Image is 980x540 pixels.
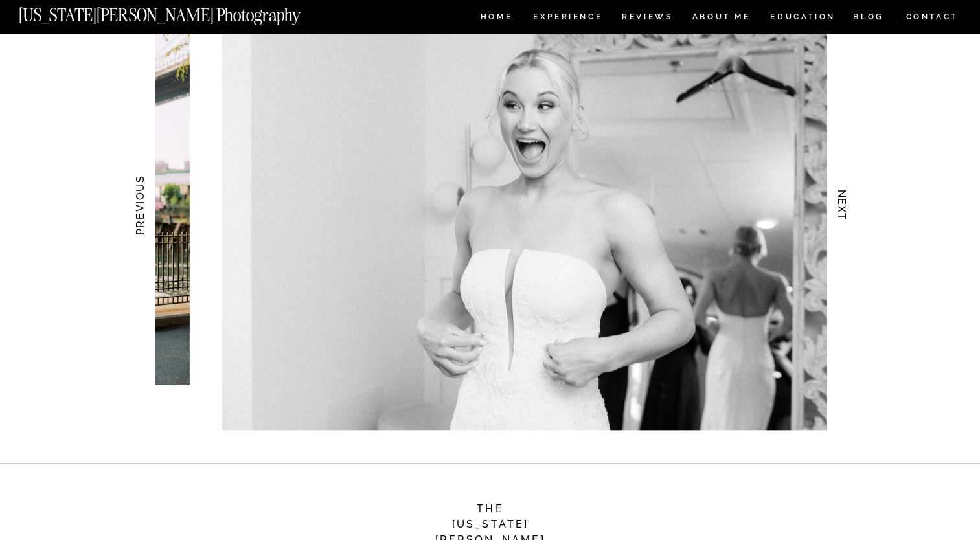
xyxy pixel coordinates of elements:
[533,13,601,24] a: Experience
[478,13,515,24] a: HOME
[905,10,959,24] a: CONTACT
[853,13,884,24] a: BLOG
[19,6,344,17] a: [US_STATE][PERSON_NAME] Photography
[132,164,146,246] h3: PREVIOUS
[622,13,670,24] a: REVIEWS
[692,13,751,24] a: ABOUT ME
[835,164,849,246] h3: NEXT
[769,13,837,24] a: EDUCATION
